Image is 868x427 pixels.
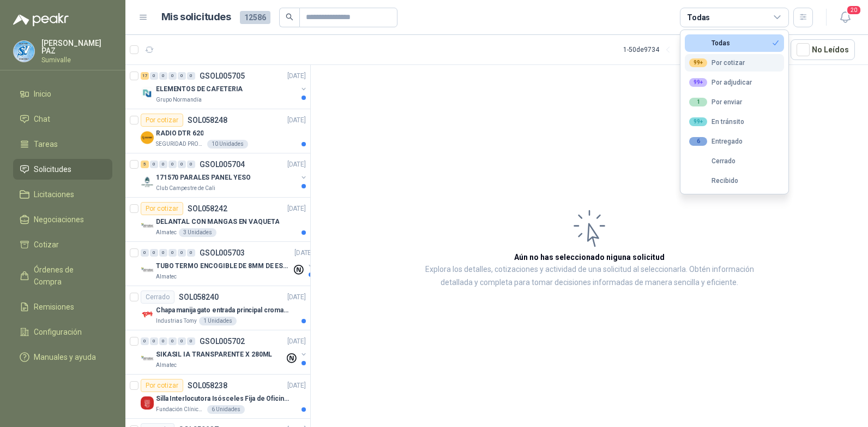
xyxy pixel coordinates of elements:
[13,296,112,317] a: Remisiones
[41,39,112,55] p: [PERSON_NAME] PAZ
[287,159,306,170] p: [DATE]
[34,301,74,313] span: Remisiones
[159,161,167,168] div: 0
[150,337,158,345] div: 0
[141,69,308,104] a: 17 0 0 0 0 0 GSOL005705[DATE] Company LogoELEMENTOS DE CAFETERIAGrupo Normandía
[420,263,759,289] p: Explora los detalles, cotizaciones y actividad de una solicitud al seleccionarla. Obtén informaci...
[685,93,784,111] button: 1Por enviar
[141,290,174,304] div: Cerrado
[159,337,167,345] div: 0
[156,217,279,227] p: DELANTAL CON MANGAS EN VAQUETA
[13,159,112,180] a: Solicitudes
[689,117,707,126] div: 99+
[156,394,292,404] p: Silla Interlocutora Isósceles Fija de Oficina Tela Negra Just Home Collection
[141,161,149,168] div: 5
[200,72,245,80] p: GSOL005705
[34,163,71,175] span: Solicitudes
[168,337,177,345] div: 0
[125,198,310,242] a: Por cotizarSOL058242[DATE] Company LogoDELANTAL CON MANGAS EN VAQUETAAlmatec3 Unidades
[200,249,245,257] p: GSOL005703
[187,249,195,257] div: 0
[207,140,248,149] div: 10 Unidades
[187,161,195,168] div: 0
[141,246,315,281] a: 0 0 0 0 0 0 GSOL005703[DATE] Company LogoTUBO TERMO ENCOGIBLE DE 8MM DE ESPESOR X 5CMSAlmatec
[689,157,736,165] div: Cerrado
[156,96,202,104] p: Grupo Normandía
[287,381,306,391] p: [DATE]
[141,249,149,257] div: 0
[689,137,743,146] div: Entregado
[685,54,784,72] button: 99+Por cotizar
[156,128,203,139] p: RADIO DTR 620
[200,337,245,345] p: GSOL005702
[685,152,784,170] button: Cerrado
[13,13,69,26] img: Logo peakr
[159,249,167,257] div: 0
[156,405,205,414] p: Fundación Clínica Shaio
[685,172,784,189] button: Recibido
[34,326,82,338] span: Configuración
[141,335,308,370] a: 0 0 0 0 0 0 GSOL005702[DATE] Company LogoSIKASIL IA TRANSPARENTE X 280MLAlmatec
[200,161,245,168] p: GSOL005704
[156,140,205,149] p: SEGURIDAD PROVISER LTDA
[156,305,292,316] p: Chapa manija gato entrada principal cromado mate llave de seguridad
[156,84,243,94] p: ELEMENTOS DE CAFETERIA
[141,308,154,321] img: Company Logo
[689,98,742,106] div: Por enviar
[156,228,177,237] p: Almatec
[287,204,306,214] p: [DATE]
[13,209,112,230] a: Negociaciones
[687,11,710,23] div: Todas
[178,161,186,168] div: 0
[141,379,183,392] div: Por cotizar
[141,396,154,410] img: Company Logo
[685,113,784,131] button: 99+En tránsito
[287,115,306,126] p: [DATE]
[34,213,84,226] span: Negociaciones
[188,382,227,389] p: SOL058238
[34,264,102,288] span: Órdenes de Compra
[13,259,112,292] a: Órdenes de Compra
[179,228,216,237] div: 3 Unidades
[125,375,310,419] a: Por cotizarSOL058238[DATE] Company LogoSilla Interlocutora Isósceles Fija de Oficina Tela Negra J...
[689,78,752,87] div: Por adjudicar
[125,286,310,330] a: CerradoSOL058240[DATE] Company LogoChapa manija gato entrada principal cromado mate llave de segu...
[156,361,177,370] p: Almatec
[689,39,730,47] div: Todas
[141,175,154,188] img: Company Logo
[150,249,158,257] div: 0
[13,347,112,367] a: Manuales y ayuda
[168,249,177,257] div: 0
[689,137,707,146] div: 6
[179,293,219,301] p: SOL058240
[685,133,784,150] button: 6Entregado
[178,72,186,80] div: 0
[141,158,308,193] a: 5 0 0 0 0 0 GSOL005704[DATE] Company Logo171570 PARALES PANEL YESOClub Campestre de Cali
[689,58,707,67] div: 99+
[141,337,149,345] div: 0
[34,113,50,125] span: Chat
[287,71,306,81] p: [DATE]
[685,74,784,91] button: 99+Por adjudicar
[141,131,154,144] img: Company Logo
[514,251,665,263] h3: Aún no has seleccionado niguna solicitud
[141,352,154,365] img: Company Logo
[294,248,313,258] p: [DATE]
[141,72,149,80] div: 17
[34,138,58,150] span: Tareas
[287,292,306,303] p: [DATE]
[13,134,112,155] a: Tareas
[178,337,186,345] div: 0
[141,220,154,233] img: Company Logo
[846,5,861,15] span: 20
[13,84,112,104] a: Inicio
[689,98,707,106] div: 1
[287,336,306,347] p: [DATE]
[199,317,237,325] div: 1 Unidades
[240,11,270,24] span: 12586
[141,114,183,127] div: Por cotizar
[13,322,112,342] a: Configuración
[150,72,158,80] div: 0
[159,72,167,80] div: 0
[141,87,154,100] img: Company Logo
